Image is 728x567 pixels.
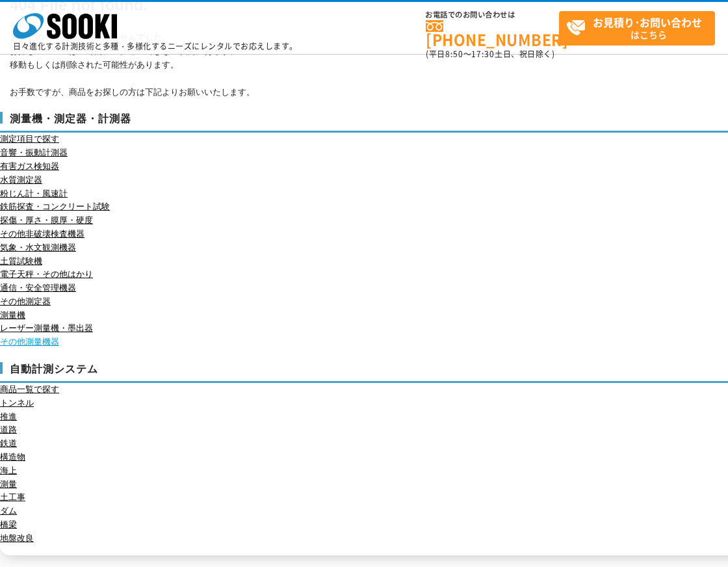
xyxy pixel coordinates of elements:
span: お電話でのお問い合わせは [426,11,559,19]
span: 17:30 [471,48,495,60]
span: 8:50 [445,48,463,60]
strong: お見積り･お問い合わせ [593,14,702,30]
span: はこちら [566,12,714,44]
a: [PHONE_NUMBER] [426,20,559,47]
p: 日々進化する計測技術と多種・多様化するニーズにレンタルでお応えします。 [13,42,298,50]
span: (平日 ～ 土日、祝日除く) [426,48,554,60]
a: お見積り･お問い合わせはこちら [559,11,715,46]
